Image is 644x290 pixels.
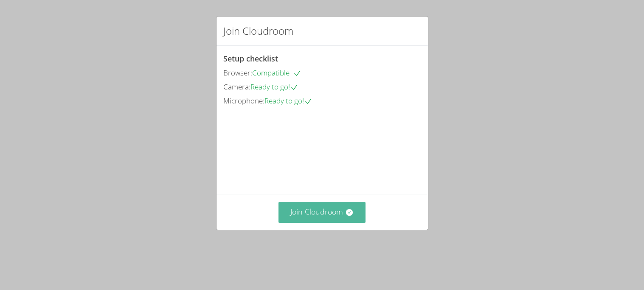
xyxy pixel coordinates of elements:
span: Setup checklist [223,53,278,64]
span: Browser: [223,68,252,78]
span: Ready to go! [264,96,312,106]
button: Join Cloudroom [278,202,366,223]
span: Compatible [252,68,301,78]
span: Microphone: [223,96,264,106]
span: Camera: [223,82,250,92]
h2: Join Cloudroom [223,23,293,39]
span: Ready to go! [250,82,298,92]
